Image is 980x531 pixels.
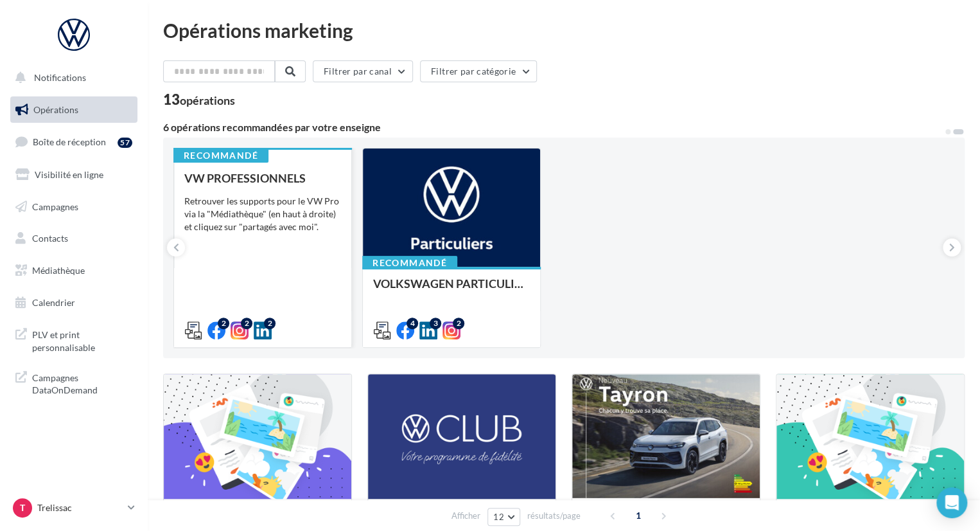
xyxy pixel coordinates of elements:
div: Open Intercom Messenger [936,487,967,518]
div: 2 [453,318,464,329]
span: Afficher [451,510,480,522]
a: Campagnes DataOnDemand [8,364,140,402]
span: 1 [628,505,649,526]
div: 2 [218,318,229,329]
span: 12 [493,512,504,522]
a: Visibilité en ligne [8,161,140,188]
span: Visibilité en ligne [35,169,103,180]
span: Médiathèque [32,265,85,276]
div: 13 [163,93,235,107]
a: Calendrier [8,289,140,316]
div: 2 [241,318,252,329]
span: Campagnes [32,201,78,212]
div: 57 [118,138,132,148]
button: Filtrer par catégorie [420,60,537,82]
span: Boîte de réception [33,136,106,147]
div: Retrouver les supports pour le VW Pro via la "Médiathèque" (en haut à droite) et cliquez sur "par... [184,195,341,233]
div: VW PROFESSIONNELS [184,172,341,184]
span: Contacts [32,233,68,244]
div: Opérations marketing [163,21,965,40]
span: T [20,501,25,514]
div: 6 opérations recommandées par votre enseigne [163,122,944,132]
a: Boîte de réception57 [8,128,140,156]
div: Recommandé [173,148,268,163]
button: Notifications [8,64,135,91]
a: PLV et print personnalisable [8,321,140,359]
div: opérations [180,94,235,106]
a: Campagnes [8,194,140,221]
a: Médiathèque [8,257,140,284]
span: Opérations [33,104,78,115]
span: Notifications [34,72,86,83]
div: 3 [430,318,441,329]
div: VOLKSWAGEN PARTICULIER [373,277,530,303]
p: Trelissac [37,501,123,514]
button: 12 [487,508,520,526]
a: T Trelissac [10,496,137,520]
div: 2 [264,318,276,329]
div: Recommandé [362,256,457,270]
span: Campagnes DataOnDemand [32,369,132,397]
a: Opérations [8,96,140,123]
span: PLV et print personnalisable [32,326,132,354]
a: Contacts [8,225,140,252]
div: 4 [407,318,418,329]
span: Calendrier [32,297,75,308]
button: Filtrer par canal [313,60,413,82]
span: résultats/page [527,510,581,522]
